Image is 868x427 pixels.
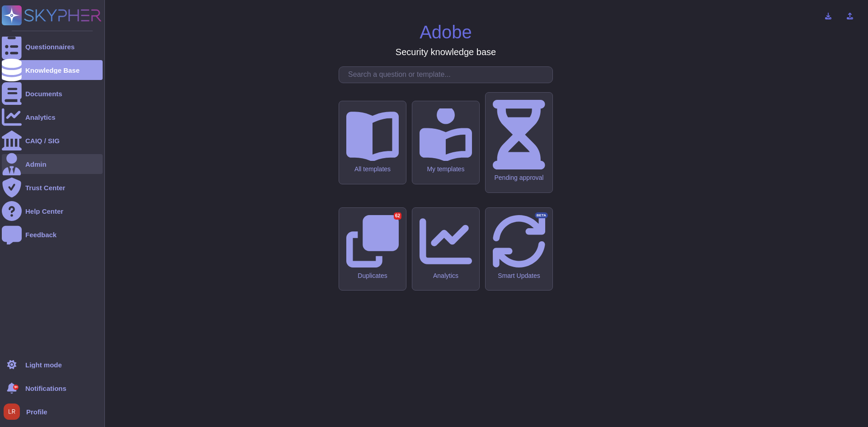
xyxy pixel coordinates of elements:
[25,90,62,97] div: Documents
[25,361,62,368] div: Light mode
[394,212,401,220] div: 62
[2,60,103,80] a: Knowledge Base
[2,131,103,150] a: CAIQ / SIG
[396,47,496,57] h3: Security knowledge base
[346,165,399,173] div: All templates
[25,137,60,144] div: CAIQ / SIG
[344,67,552,83] input: Search a question or template...
[2,225,103,244] a: Feedback
[2,201,103,221] a: Help Center
[25,231,57,238] div: Feedback
[25,161,47,168] div: Admin
[535,212,548,219] div: BETA
[493,272,545,280] div: Smart Updates
[2,178,103,197] a: Trust Center
[2,402,26,422] button: user
[25,67,80,74] div: Knowledge Base
[25,385,66,392] span: Notifications
[2,154,103,174] a: Admin
[25,184,65,191] div: Trust Center
[13,385,19,390] div: 9+
[2,37,103,56] a: Questionnaires
[25,43,75,50] div: Questionnaires
[420,21,472,43] h1: Adobe
[25,208,63,215] div: Help Center
[493,174,545,182] div: Pending approval
[420,165,472,173] div: My templates
[2,107,103,127] a: Analytics
[26,408,47,415] span: Profile
[25,114,56,121] div: Analytics
[420,272,472,280] div: Analytics
[2,84,103,103] a: Documents
[4,404,20,420] img: user
[346,272,399,280] div: Duplicates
